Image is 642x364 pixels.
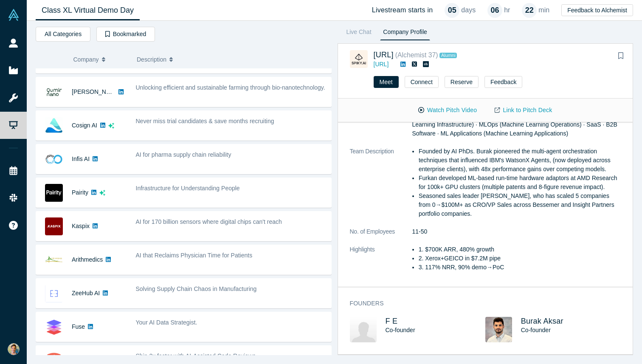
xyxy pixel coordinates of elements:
[350,50,368,68] img: Spiky.ai's Logo
[72,88,121,95] a: [PERSON_NAME]
[504,5,510,15] p: hr
[386,327,415,333] span: Co-founder
[487,3,502,18] div: 06
[45,217,63,235] img: Kaspix's Logo
[374,51,394,59] a: [URL]
[486,103,561,118] a: Link to Pitch Deck
[136,285,257,292] span: Solving Supply Chain Chaos in Manufacturing
[45,285,63,302] img: ZeeHub AI's Logo
[439,53,457,58] span: Alumni
[561,4,633,16] button: Feedback to Alchemist
[136,118,274,124] span: Never miss trial candidates & save months recruiting
[36,27,90,42] button: All Categories
[350,299,609,308] h3: Founders
[8,9,20,21] img: Alchemist Vault Logo
[137,51,326,68] button: Description
[445,76,479,88] button: Reserve
[461,5,476,15] p: days
[522,3,537,18] div: 22
[521,317,563,325] a: Burak Aksar
[99,190,105,196] svg: dsa ai sparkles
[374,76,399,88] button: Meet
[386,317,398,325] a: F E
[45,83,63,101] img: Qumir Nano's Logo
[136,84,325,91] span: Unlocking efficient and sustainable farming through bio-nanotechnology.
[45,150,63,168] img: Infis AI's Logo
[45,251,63,269] img: Arithmedics's Logo
[405,76,439,88] button: Connect
[538,5,549,15] p: min
[521,327,551,333] span: Co-founder
[45,117,63,135] img: Cosign AI's Logo
[445,3,459,18] div: 05
[372,6,433,14] h4: Livestream starts in
[45,318,63,336] img: Fuse's Logo
[73,51,128,68] button: Company
[395,51,438,59] small: ( Alchemist 37 )
[350,147,412,227] dt: Team Description
[72,323,85,330] a: Fuse
[72,122,97,129] a: Cosign AI
[72,155,90,162] a: Infis AI
[380,27,430,40] a: Company Profile
[8,343,20,355] img: Dennis Nenno's Account
[136,185,240,192] span: Infrastructure for Understanding People
[350,227,412,245] dt: No. of Employees
[136,151,231,158] span: AI for pharma supply chain reliability
[419,147,621,174] li: Founded by AI PhDs. Burak pioneered the multi-agent orchestration techniques that influenced IBM'...
[484,76,522,88] button: Feedback
[419,174,621,192] li: Furkan developed ML-based run-time hardware adaptors at AMD Research for 100k+ GPU clusters (mult...
[419,192,621,218] li: Seasoned sales leader [PERSON_NAME], who has scaled 5 companies from 0→$100M+ as CRO/VP Sales acr...
[136,319,197,326] span: Your AI Data Strategist.
[73,51,99,68] span: Company
[108,123,114,129] svg: dsa ai sparkles
[350,245,412,281] dt: Highlights
[425,263,621,272] li: 117% NRR, 90% demo→PoC
[72,223,90,229] a: Kaspix
[409,103,486,118] button: Watch Pitch Video
[350,317,377,342] img: F E's Profile Image
[136,218,282,225] span: AI for 170 billion sensors where digital chips can't reach
[72,189,88,196] a: Pairity
[137,51,166,68] span: Description
[412,227,621,236] dd: 11-50
[350,102,412,147] dt: Categories
[615,50,627,62] button: Bookmark
[136,252,253,259] span: AI that Reclaims Physician Time for Patients
[344,27,374,40] a: Live Chat
[425,245,621,254] li: $700K ARR, 480% growth
[72,290,100,296] a: ZeeHub AI
[45,184,63,202] img: Pairity's Logo
[485,317,512,342] img: Burak Aksar's Profile Image
[96,27,155,42] button: Bookmarked
[136,353,256,359] span: Ship 2x faster with AI-Assisted Code Reviews
[72,256,103,263] a: Arithmedics
[36,0,140,20] a: Class XL Virtual Demo Day
[425,254,621,263] li: Xerox+GEICO in $7.2M pipe
[374,61,389,68] a: [URL]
